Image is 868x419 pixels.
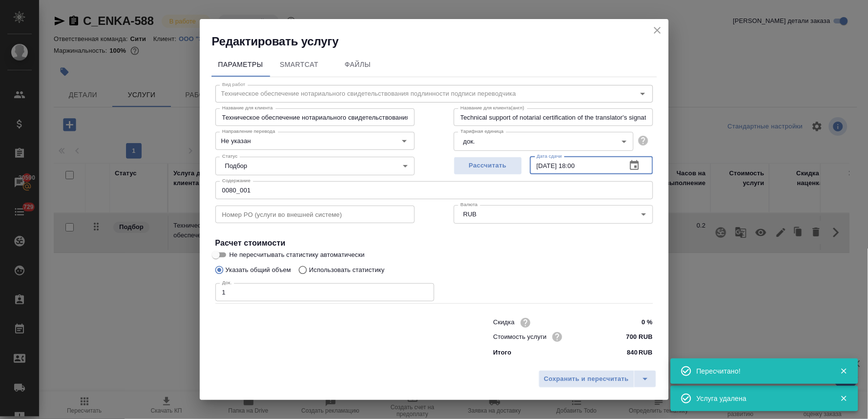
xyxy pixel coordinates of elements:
span: Параметры [217,59,264,71]
div: Подбор [215,157,415,175]
p: RUB [639,348,653,357]
span: Не пересчитывать статистику автоматически [230,250,365,260]
button: RUB [461,210,480,218]
span: Сохранить и пересчитать [544,374,629,385]
div: Услуга удалена [697,394,826,403]
button: Рассчитать [454,157,522,175]
p: Указать общий объем [226,265,291,275]
span: Рассчитать [459,160,517,171]
div: RUB [454,205,653,224]
button: Open [398,134,411,148]
div: split button [539,370,656,388]
button: Закрыть [834,394,854,403]
p: Использовать статистику [309,265,385,275]
p: Итого [493,348,511,357]
div: Пересчитано! [697,366,826,376]
button: Подбор [222,162,251,170]
button: close [650,23,665,38]
h2: Редактировать услугу [212,34,669,49]
span: Файлы [335,59,381,71]
p: 840 [627,348,638,357]
input: ✎ Введи что-нибудь [616,315,653,330]
button: Закрыть [834,367,854,376]
h4: Расчет стоимости [215,237,653,249]
span: SmartCat [276,59,323,71]
p: Скидка [493,317,515,327]
p: Стоимость услуги [493,332,547,342]
input: ✎ Введи что-нибудь [616,330,653,344]
div: док. [454,132,634,150]
button: док. [461,137,478,146]
button: Сохранить и пересчитать [539,370,635,388]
